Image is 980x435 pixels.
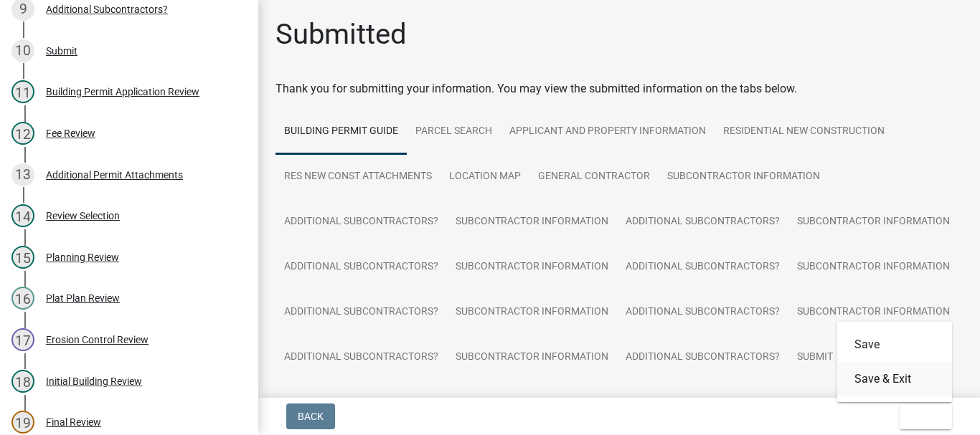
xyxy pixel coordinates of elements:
[11,122,34,145] div: 12
[11,411,34,434] div: 19
[617,335,788,381] a: Additional Subcontractors?
[788,290,958,335] a: Subcontractor Information
[46,252,119,262] div: Planning Review
[447,335,617,381] a: Subcontractor Information
[46,128,95,138] div: Fee Review
[788,199,958,245] a: Subcontractor Information
[11,287,34,310] div: 16
[46,87,199,97] div: Building Permit Application Review
[275,335,447,381] a: Additional Subcontractors?
[275,290,447,335] a: Additional Subcontractors?
[46,46,77,56] div: Submit
[275,109,407,155] a: Building Permit Guide
[837,362,952,396] button: Save & Exit
[479,380,664,426] a: Additional Permit Attachments
[900,403,952,429] button: Exit
[788,335,842,381] a: Submit
[46,170,183,180] div: Additional Permit Attachments
[11,39,34,62] div: 10
[501,109,715,155] a: Applicant and Property Information
[46,376,142,386] div: Initial Building Review
[911,411,932,422] span: Exit
[447,290,617,335] a: Subcontractor Information
[46,4,168,14] div: Additional Subcontractors?
[11,204,34,227] div: 14
[529,154,659,200] a: General Contractor
[286,403,335,429] button: Back
[46,293,120,303] div: Plat Plan Review
[298,411,324,422] span: Back
[837,322,952,402] div: Exit
[11,370,34,393] div: 18
[407,109,501,155] a: Parcel search
[275,80,963,97] div: Thank you for submitting your information. You may view the submitted information on the tabs below.
[617,244,788,290] a: Additional Subcontractors?
[275,380,479,426] a: Building Permit Application Review
[447,199,617,245] a: Subcontractor Information
[46,211,120,221] div: Review Selection
[275,154,440,200] a: Res New Const Attachments
[837,328,952,362] button: Save
[46,417,101,427] div: Final Review
[440,154,529,200] a: Location Map
[46,335,149,345] div: Erosion Control Review
[11,246,34,269] div: 15
[788,244,958,290] a: Subcontractor Information
[617,290,788,335] a: Additional Subcontractors?
[11,80,34,103] div: 11
[275,199,447,245] a: Additional Subcontractors?
[664,380,867,426] a: Building Permit Application Review
[11,163,34,186] div: 13
[715,109,893,155] a: Residential New Construction
[447,244,617,290] a: Subcontractor Information
[617,199,788,245] a: Additional Subcontractors?
[659,154,829,200] a: Subcontractor Information
[275,17,407,52] h1: Submitted
[11,328,34,351] div: 17
[275,244,447,290] a: Additional Subcontractors?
